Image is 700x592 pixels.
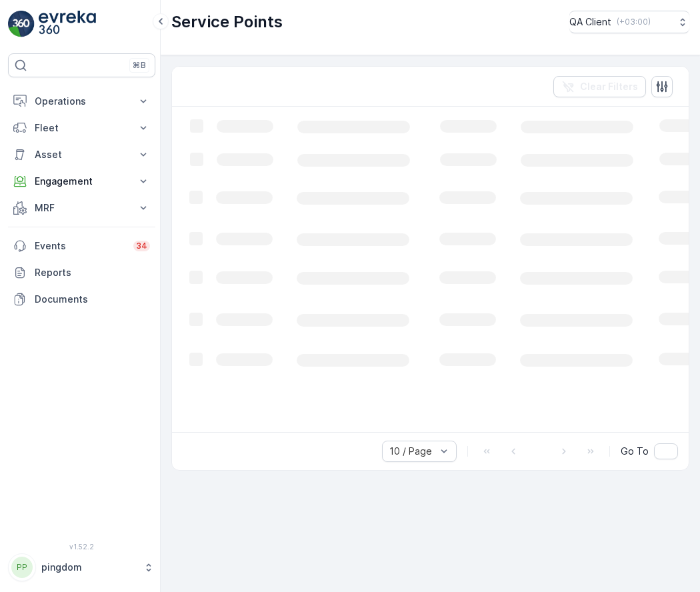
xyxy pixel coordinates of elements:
p: Engagement [35,175,129,188]
p: Reports [35,266,150,279]
p: QA Client [569,15,611,29]
a: Documents [8,286,155,313]
button: Fleet [8,115,155,141]
div: PP [11,557,33,578]
p: 34 [136,241,147,251]
button: Operations [8,88,155,115]
p: Service Points [171,11,283,33]
p: pingdom [41,561,137,574]
p: Asset [35,148,129,161]
p: Documents [35,293,150,306]
button: PPpingdom [8,553,155,581]
button: Clear Filters [553,76,646,97]
p: Operations [35,95,129,108]
button: QA Client(+03:00) [569,11,689,33]
p: ( +03:00 ) [617,17,651,27]
p: MRF [35,201,129,215]
button: Asset [8,141,155,168]
a: Reports [8,259,155,286]
p: ⌘B [133,60,146,71]
p: Events [35,239,125,253]
p: Fleet [35,121,129,135]
a: Events34 [8,233,155,259]
img: logo [8,11,35,37]
img: logo_light-DOdMpM7g.png [39,11,96,37]
span: v 1.52.2 [8,543,155,551]
span: Go To [621,445,649,458]
p: Clear Filters [580,80,638,93]
button: Engagement [8,168,155,195]
button: MRF [8,195,155,221]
